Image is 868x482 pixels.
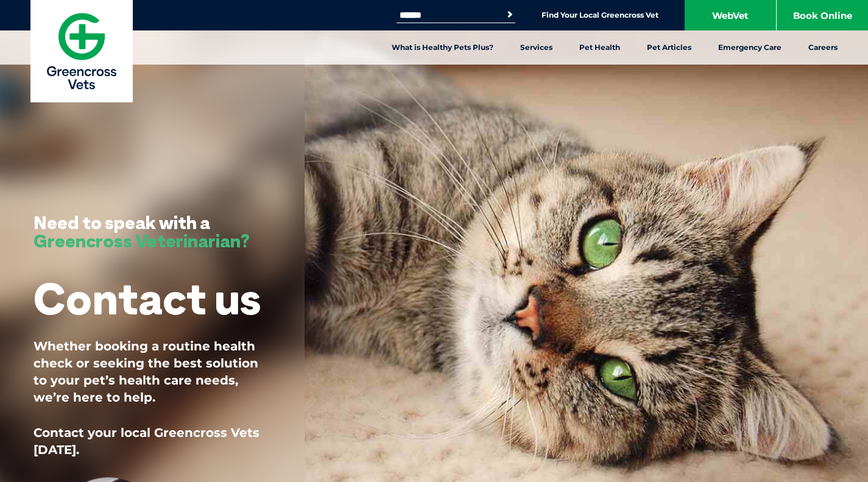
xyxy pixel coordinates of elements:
a: Careers [795,30,851,65]
p: Whether booking a routine health check or seeking the best solution to your pet’s health care nee... [34,338,271,406]
a: What is Healthy Pets Plus? [378,30,507,65]
a: Find Your Local Greencross Vet [542,10,658,20]
p: Contact your local Greencross Vets [DATE]. [34,424,271,458]
h3: Need to speak with a [34,213,250,250]
a: Pet Health [566,30,633,65]
span: Greencross Veterinarian? [34,229,250,252]
a: Pet Articles [633,30,705,65]
h1: Contact us [34,274,261,322]
button: Search [504,9,516,21]
a: Services [507,30,566,65]
a: Emergency Care [705,30,795,65]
